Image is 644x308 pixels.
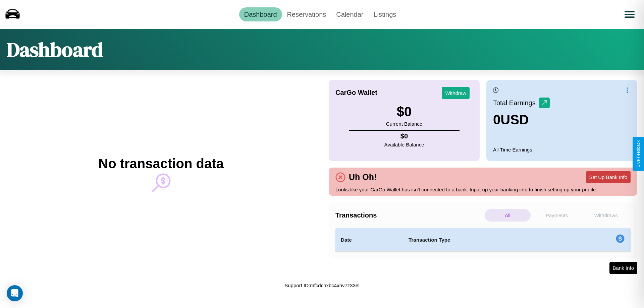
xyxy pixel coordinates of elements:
[239,7,282,21] a: Dashboard
[485,209,531,222] p: All
[609,262,637,274] button: Bank Info
[534,209,580,222] p: Payments
[7,36,103,63] h1: Dashboard
[493,145,631,154] p: All Time Earnings
[282,7,331,21] a: Reservations
[620,5,639,24] button: Open menu
[586,171,631,183] button: Set Up Bank Info
[442,87,470,99] button: Withdraw
[335,89,377,97] h4: CarGo Wallet
[335,211,483,219] h4: Transactions
[384,132,424,140] h4: $ 0
[386,119,422,128] p: Current Balance
[284,281,359,290] p: Support ID: mfcdcnxbc4xhv7z33el
[384,140,424,149] p: Available Balance
[345,172,380,182] h4: Uh Oh!
[98,156,223,171] h2: No transaction data
[583,209,629,222] p: Withdraws
[493,97,539,109] p: Total Earnings
[331,7,368,21] a: Calendar
[368,7,401,21] a: Listings
[335,185,631,194] p: Looks like your CarGo Wallet has isn't connected to a bank. Input up your banking info to finish ...
[386,104,422,119] h3: $ 0
[409,236,561,244] h4: Transaction Type
[341,236,398,244] h4: Date
[335,228,631,252] table: simple table
[636,140,641,168] div: Give Feedback
[7,285,23,301] div: Open Intercom Messenger
[493,112,550,127] h3: 0 USD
